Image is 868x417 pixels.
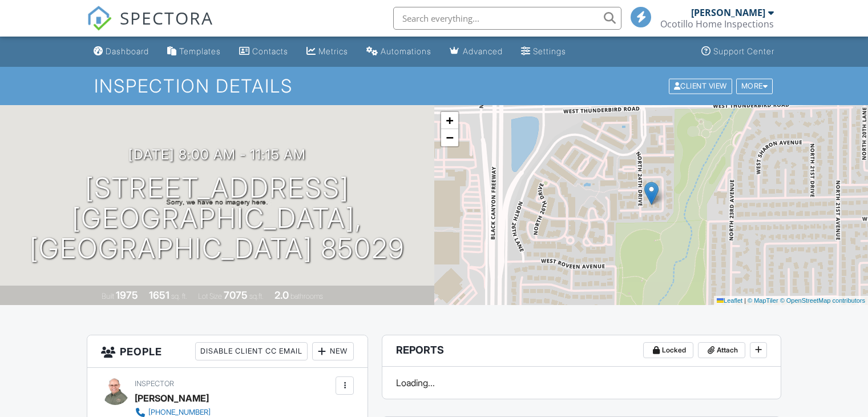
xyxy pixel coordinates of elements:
h3: [DATE] 8:00 am - 11:15 am [128,147,306,162]
div: 1651 [149,289,169,301]
a: Templates [163,41,225,62]
a: Advanced [445,41,507,62]
span: Built [102,292,114,300]
span: sq.ft. [249,292,264,300]
span: sq. ft. [171,292,187,300]
div: New [312,342,354,360]
a: © OpenStreetMap contributors [780,297,865,304]
a: Metrics [302,41,353,62]
div: Ocotillo Home Inspections [660,18,774,30]
div: [PERSON_NAME] [691,7,765,18]
a: Contacts [235,41,293,62]
span: Lot Size [198,292,222,300]
div: Metrics [318,46,348,56]
span: | [744,297,746,304]
div: Client View [669,78,732,94]
div: Dashboard [106,46,149,56]
div: [PERSON_NAME] [135,390,209,407]
span: SPECTORA [120,6,213,30]
a: © MapTiler [748,297,778,304]
div: Templates [179,46,221,56]
a: Zoom in [441,112,458,129]
input: Search everything... [393,7,621,30]
span: + [446,113,453,127]
div: Support Center [713,46,774,56]
img: Marker [644,182,659,205]
span: − [446,130,453,145]
div: Settings [533,46,566,56]
a: Settings [516,41,571,62]
div: More [736,78,773,94]
h3: People [87,335,368,368]
h1: Inspection Details [94,76,774,96]
div: Automations [381,46,431,56]
h1: [STREET_ADDRESS] [GEOGRAPHIC_DATA], [GEOGRAPHIC_DATA] 85029 [18,173,416,263]
a: Zoom out [441,129,458,146]
a: SPECTORA [87,15,213,39]
a: Dashboard [89,41,154,62]
a: Support Center [697,41,779,62]
div: 7075 [224,289,248,301]
span: Inspector [135,379,174,388]
a: Leaflet [717,297,742,304]
a: Client View [668,81,735,90]
div: 1975 [116,289,138,301]
div: Disable Client CC Email [195,342,308,360]
span: bathrooms [290,292,323,300]
div: Contacts [252,46,288,56]
div: [PHONE_NUMBER] [148,408,211,417]
img: The Best Home Inspection Software - Spectora [87,6,112,31]
div: Advanced [463,46,503,56]
a: Automations (Basic) [362,41,436,62]
div: 2.0 [274,289,289,301]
